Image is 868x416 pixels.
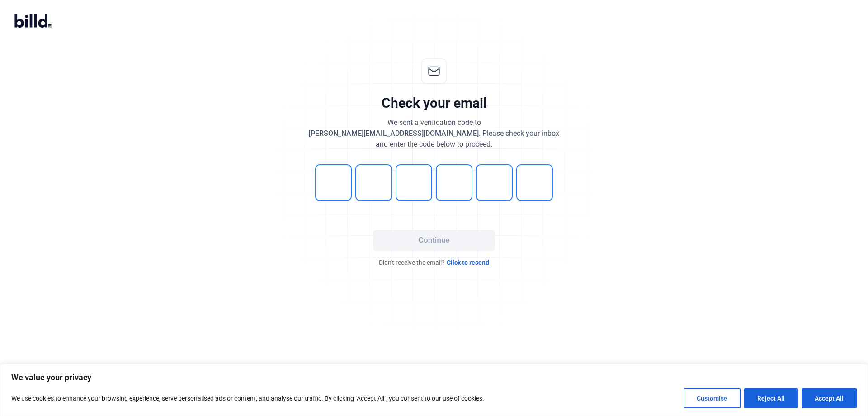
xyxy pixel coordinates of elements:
span: [PERSON_NAME][EMAIL_ADDRESS][DOMAIN_NAME] [309,129,479,138]
button: Continue [373,230,495,251]
p: We use cookies to enhance your browsing experience, serve personalised ads or content, and analys... [11,393,484,404]
button: Customise [684,388,741,408]
div: Check your email [382,95,487,112]
button: Accept All [802,388,857,408]
span: Click to resend [447,258,489,267]
div: Didn't receive the email? [298,258,570,267]
div: We sent a verification code to . Please check your inbox and enter the code below to proceed. [309,117,559,150]
button: Reject All [744,388,798,408]
p: We value your privacy [11,372,857,383]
